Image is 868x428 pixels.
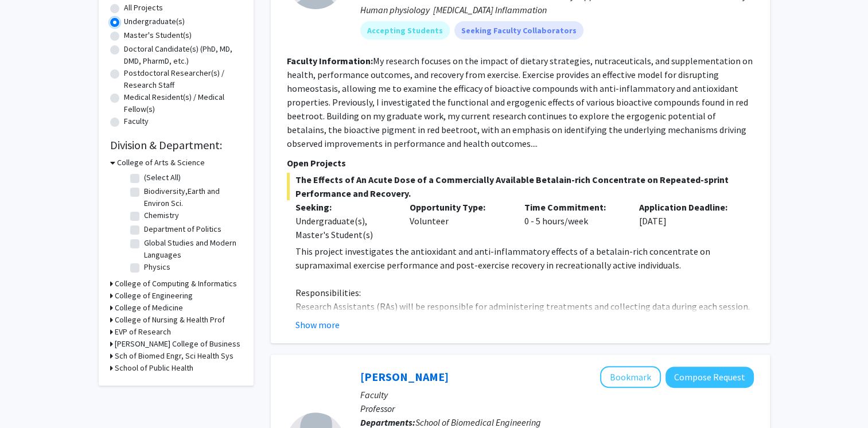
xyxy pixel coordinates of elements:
[124,2,163,14] label: All Projects
[115,350,233,362] h3: Sch of Biomed Engr, Sci Health Sys
[287,55,373,67] b: Faculty Information:
[665,367,754,388] button: Compose Request to Hasan Ayaz
[287,173,754,200] span: The Effects of An Acute Dose of a Commercially Available Betalain-rich Concentrate on Repeated-sp...
[287,55,753,149] fg-read-more: My research focuses on the impact of dietary strategies, nutraceuticals, and supplementation on h...
[360,417,415,428] b: Departments:
[124,29,192,41] label: Master's Student(s)
[110,138,242,152] h2: Division & Department:
[115,290,193,302] h3: College of Engineering
[295,286,754,299] p: Responsibilities:
[115,302,183,314] h3: College of Medicine
[124,15,185,28] label: Undergraduate(s)
[144,261,170,273] label: Physics
[117,157,205,169] h3: College of Arts & Science
[144,223,221,235] label: Department of Politics
[524,200,622,214] p: Time Commitment:
[115,326,171,338] h3: EVP of Research
[360,402,754,415] p: Professor
[124,115,149,127] label: Faculty
[115,278,237,290] h3: College of Computing & Informatics
[360,388,754,402] p: Faculty
[144,172,181,184] label: (Select All)
[415,417,541,428] span: School of Biomedical Engineering
[401,200,516,242] div: Volunteer
[144,237,239,261] label: Global Studies and Modern Languages
[115,314,225,326] h3: College of Nursing & Health Prof
[630,200,745,242] div: [DATE]
[410,200,507,214] p: Opportunity Type:
[124,91,242,115] label: Medical Resident(s) / Medical Fellow(s)
[454,21,583,40] mat-chip: Seeking Faculty Collaborators
[9,376,49,419] iframe: Chat
[124,67,242,91] label: Postdoctoral Researcher(s) / Research Staff
[295,200,393,214] p: Seeking:
[360,21,450,40] mat-chip: Accepting Students
[516,200,630,242] div: 0 - 5 hours/week
[144,185,239,209] label: Biodiversity,Earth and Environ Sci.
[295,244,754,272] p: This project investigates the antioxidant and anti-inflammatory effects of a betalain-rich concen...
[124,43,242,67] label: Doctoral Candidate(s) (PhD, MD, DMD, PharmD, etc.)
[295,318,340,332] button: Show more
[360,369,449,384] a: [PERSON_NAME]
[115,362,193,374] h3: School of Public Health
[144,209,179,221] label: Chemistry
[115,338,240,350] h3: [PERSON_NAME] College of Business
[287,156,754,170] p: Open Projects
[295,214,393,242] div: Undergraduate(s), Master's Student(s)
[295,299,754,341] p: Research Assistants (RAs) will be responsible for administering treatments and collecting data du...
[639,200,737,214] p: Application Deadline:
[600,366,661,388] button: Add Hasan Ayaz to Bookmarks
